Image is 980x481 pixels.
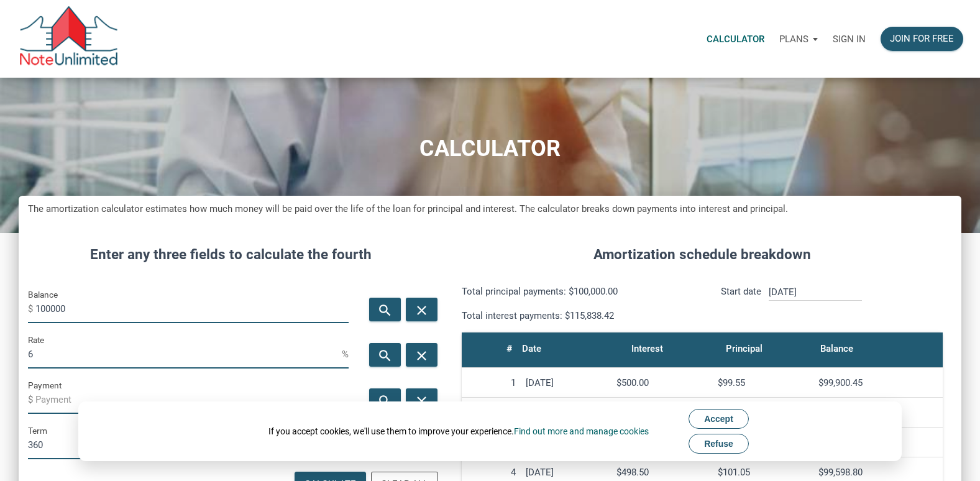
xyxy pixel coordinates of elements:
a: Find out more and manage cookies [514,426,649,436]
button: close [406,343,437,367]
button: Plans [772,21,825,58]
p: Plans [779,34,808,45]
span: % [342,344,349,364]
label: Term [28,423,47,438]
p: Start date [721,284,761,323]
h4: Amortization schedule breakdown [452,244,952,265]
label: Balance [28,287,58,302]
p: Sign in [833,34,866,45]
a: Join for free [873,19,971,58]
button: search [369,388,401,412]
h5: The amortization calculator estimates how much money will be paid over the life of the loan for p... [28,202,952,216]
button: Accept [689,409,749,429]
div: $101.05 [718,467,809,478]
button: close [406,388,437,412]
div: [DATE] [526,467,607,478]
div: # [506,340,512,357]
span: $ [28,390,35,410]
span: $ [28,299,35,319]
span: Refuse [704,439,733,449]
i: close [414,348,429,364]
label: Payment [28,378,62,393]
div: $99.55 [718,377,809,388]
div: $99,598.80 [818,467,938,478]
div: Principal [726,340,762,357]
p: Total principal payments: $100,000.00 [462,284,693,299]
label: Rate [28,332,44,347]
i: close [414,303,429,318]
input: Rate [28,341,342,369]
div: $99,900.45 [818,377,938,388]
div: $498.50 [616,467,708,478]
p: Calculator [707,34,764,45]
div: 4 [467,467,516,478]
span: Accept [704,414,733,424]
button: Join for free [881,27,963,51]
i: close [414,393,429,409]
div: [DATE] [526,377,607,388]
div: Balance [820,340,853,357]
button: close [406,298,437,321]
button: search [369,343,401,367]
button: Refuse [689,434,749,454]
div: Interest [631,340,663,357]
img: NoteUnlimited [19,6,119,71]
div: 1 [467,377,516,388]
input: Term [28,431,317,459]
i: search [378,393,393,409]
div: If you accept cookies, we'll use them to improve your experience. [268,425,649,437]
input: Payment [35,386,349,414]
button: search [369,298,401,321]
input: Balance [35,295,349,323]
div: $500.00 [616,377,708,388]
i: search [378,303,393,318]
h1: CALCULATOR [9,136,971,162]
a: Calculator [699,19,772,58]
a: Sign in [825,19,873,58]
p: Total interest payments: $115,838.42 [462,308,693,323]
i: search [378,348,393,364]
h4: Enter any three fields to calculate the fourth [28,244,434,265]
div: Join for free [890,32,954,46]
div: Date [522,340,541,357]
a: Plans [772,19,825,58]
